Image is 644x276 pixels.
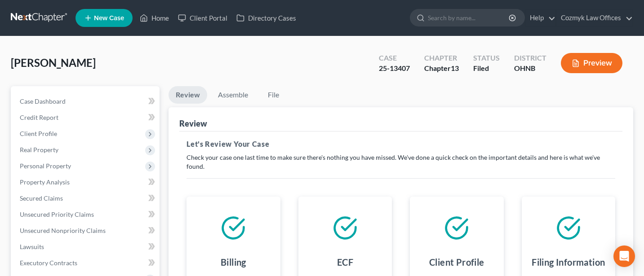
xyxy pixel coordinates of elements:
a: Executory Contracts [13,255,160,271]
span: Client Profile [20,130,57,137]
span: [PERSON_NAME] [11,56,96,69]
h4: Client Profile [429,256,484,268]
span: Property Analysis [20,178,70,186]
div: Review [179,118,207,129]
a: File [259,86,288,104]
span: Secured Claims [20,194,63,202]
a: Directory Cases [232,10,301,26]
input: Search by name... [428,9,510,26]
span: Case Dashboard [20,97,66,105]
span: 13 [451,64,459,72]
span: Real Property [20,146,58,153]
a: Credit Report [13,110,160,126]
div: Status [473,53,500,63]
h4: Filing Information [532,256,605,268]
a: Secured Claims [13,190,160,206]
div: Chapter [424,53,459,63]
div: OHNB [514,63,546,74]
span: Personal Property [20,162,71,170]
div: Open Intercom Messenger [613,245,635,267]
a: Unsecured Nonpriority Claims [13,223,160,239]
div: District [514,53,546,63]
a: Assemble [211,86,255,104]
h4: ECF [337,256,353,268]
h4: Billing [221,256,246,268]
p: Check your case one last time to make sure there's nothing you have missed. We've done a quick ch... [187,153,615,171]
a: Case Dashboard [13,93,160,110]
div: 25-13407 [379,63,410,74]
a: Property Analysis [13,174,160,190]
div: Chapter [424,63,459,74]
span: Lawsuits [20,243,44,250]
span: New Case [94,15,124,22]
a: Unsecured Priority Claims [13,206,160,223]
div: Filed [473,63,500,74]
h5: Let's Review Your Case [187,139,615,149]
a: Cozmyk Law Offices [556,10,633,26]
span: Unsecured Nonpriority Claims [20,227,106,234]
a: Client Portal [173,10,232,26]
button: Preview [561,53,622,73]
span: Unsecured Priority Claims [20,210,94,218]
a: Review [169,86,207,104]
a: Lawsuits [13,239,160,255]
span: Executory Contracts [20,259,77,267]
a: Home [135,10,173,26]
div: Case [379,53,410,63]
span: Credit Report [20,114,58,121]
a: Help [525,10,555,26]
